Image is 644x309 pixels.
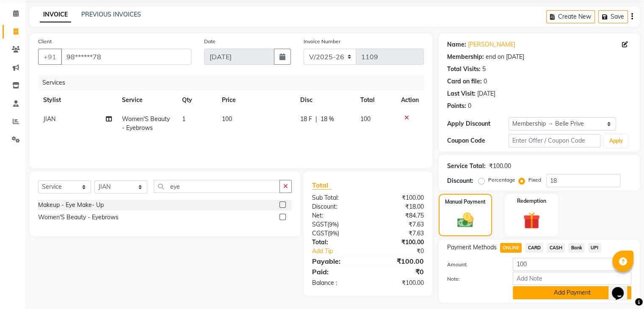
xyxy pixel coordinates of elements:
th: Service [117,91,177,110]
label: Note: [441,275,506,283]
th: Disc [295,91,355,110]
div: Balance : [306,279,368,287]
div: Apply Discount [447,119,509,128]
span: UPI [588,243,601,253]
input: Search or Scan [154,180,280,193]
span: JIAN [43,115,55,123]
label: Client [38,38,52,45]
button: Save [598,10,628,23]
div: ₹0 [368,267,430,277]
input: Amount [513,258,631,271]
div: Total: [306,238,368,247]
div: ₹84.75 [368,211,430,220]
label: Percentage [488,176,515,184]
input: Add Note [513,272,631,285]
th: Total [355,91,396,110]
span: | [315,115,317,124]
button: Add Payment [513,286,631,299]
label: Fixed [528,176,541,184]
div: Name: [447,40,466,49]
label: Redemption [517,197,546,205]
div: end on [DATE] [486,52,524,61]
span: Women'S Beauty - Eyebrows [122,115,170,132]
div: Makeup - Eye Make- Up [38,201,104,210]
div: ₹100.00 [368,193,430,202]
div: 0 [484,77,487,86]
a: INVOICE [40,7,71,22]
span: SGST [312,221,327,228]
div: Sub Total: [306,193,368,202]
label: Manual Payment [445,198,486,206]
th: Stylist [38,91,117,110]
span: 9% [329,230,337,237]
span: CARD [525,243,543,253]
input: Enter Offer / Coupon Code [509,134,601,147]
th: Action [396,91,424,110]
button: Apply [604,135,628,147]
div: Points: [447,102,466,110]
span: 18 F [300,115,312,124]
div: Paid: [306,267,368,277]
span: 18 % [321,115,334,124]
a: [PERSON_NAME] [468,40,515,49]
div: Payable: [306,256,368,266]
div: ₹7.63 [368,220,430,229]
div: 0 [468,102,471,110]
img: _cash.svg [452,211,478,229]
div: Discount: [447,177,473,185]
th: Qty [177,91,217,110]
label: Date [204,38,216,45]
div: ₹100.00 [368,279,430,287]
a: Add Tip [306,247,378,256]
img: _gift.svg [518,210,545,231]
div: Card on file: [447,77,482,86]
span: ONLINE [500,243,522,253]
div: ₹100.00 [368,256,430,266]
div: Services [39,75,430,91]
button: +91 [38,49,62,65]
div: Women'S Beauty - Eyebrows [38,213,119,222]
div: ₹18.00 [368,202,430,211]
span: 100 [222,115,232,123]
div: ₹7.63 [368,229,430,238]
span: 9% [329,221,337,228]
div: ₹100.00 [489,162,511,171]
a: PREVIOUS INVOICES [81,11,141,18]
th: Price [217,91,295,110]
div: Service Total: [447,162,486,171]
div: [DATE] [477,89,495,98]
div: Membership: [447,52,484,61]
div: ₹0 [378,247,430,256]
div: Last Visit: [447,89,475,98]
div: Coupon Code [447,136,509,145]
input: Search by Name/Mobile/Email/Code [61,49,191,65]
span: Payment Methods [447,243,497,252]
div: ₹100.00 [368,238,430,247]
iframe: chat widget [608,275,636,301]
button: Create New [546,10,595,23]
span: CASH [547,243,565,253]
div: Net: [306,211,368,220]
div: ( ) [306,220,368,229]
label: Invoice Number [304,38,340,45]
div: Discount: [306,202,368,211]
span: CGST [312,229,328,237]
label: Amount: [441,261,506,268]
span: 1 [182,115,185,123]
span: Total [312,181,332,190]
div: ( ) [306,229,368,238]
div: Total Visits: [447,65,481,74]
span: 100 [360,115,370,123]
div: 5 [482,65,486,74]
span: Bank [568,243,585,253]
